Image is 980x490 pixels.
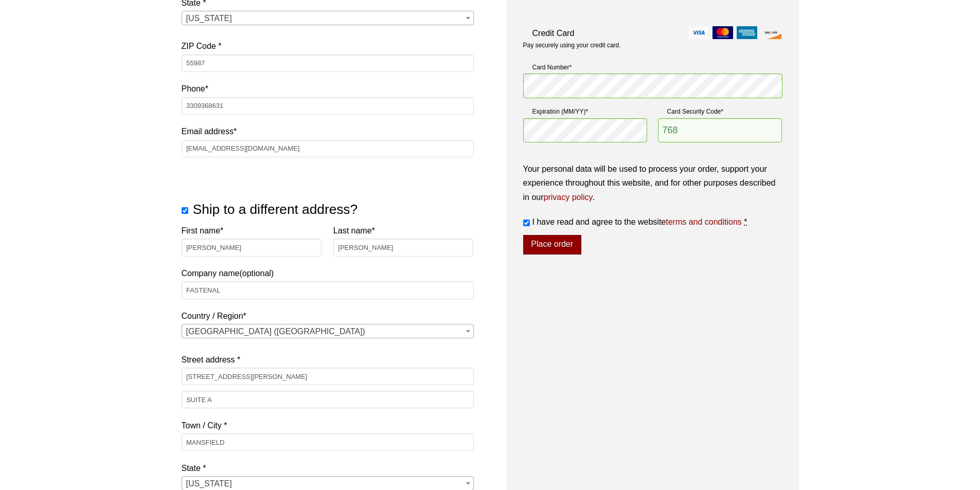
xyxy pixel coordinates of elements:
span: (optional) [239,269,274,278]
span: State [182,11,474,25]
label: Phone [182,82,474,96]
img: visa [688,26,709,39]
span: United States (US) [182,324,473,339]
input: CSC [658,118,782,143]
img: amex [737,26,757,39]
label: Card Security Code [658,106,782,117]
label: Credit Card [523,26,782,40]
label: Card Number [523,62,782,72]
abbr: required [744,217,747,226]
span: Minnesota [182,11,473,26]
label: Last name [333,224,474,238]
span: I have read and agree to the website [532,217,742,226]
a: terms and conditions [666,217,742,226]
input: House number and street name [182,368,474,385]
label: Town / City [182,419,474,432]
input: Apartment, suite, unit, etc. (optional) [182,391,474,408]
label: Street address [182,353,474,367]
p: Pay securely using your credit card. [523,41,782,50]
button: Place order [523,235,581,255]
input: I have read and agree to the websiteterms and conditions * [523,220,530,226]
label: ZIP Code [182,39,474,53]
span: Country / Region [182,324,474,338]
label: Country / Region [182,309,474,323]
label: Expiration (MM/YY) [523,106,648,117]
p: Your personal data will be used to process your order, support your experience throughout this we... [523,162,782,204]
label: Company name [182,224,474,280]
fieldset: Payment Info [523,58,782,151]
a: privacy policy [544,193,593,202]
input: Ship to a different address? [182,207,188,214]
label: State [182,461,474,475]
label: First name [182,224,322,238]
span: Ship to a different address? [193,202,358,217]
img: mastercard [712,26,733,39]
label: Email address [182,124,474,138]
img: discover [761,26,781,39]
